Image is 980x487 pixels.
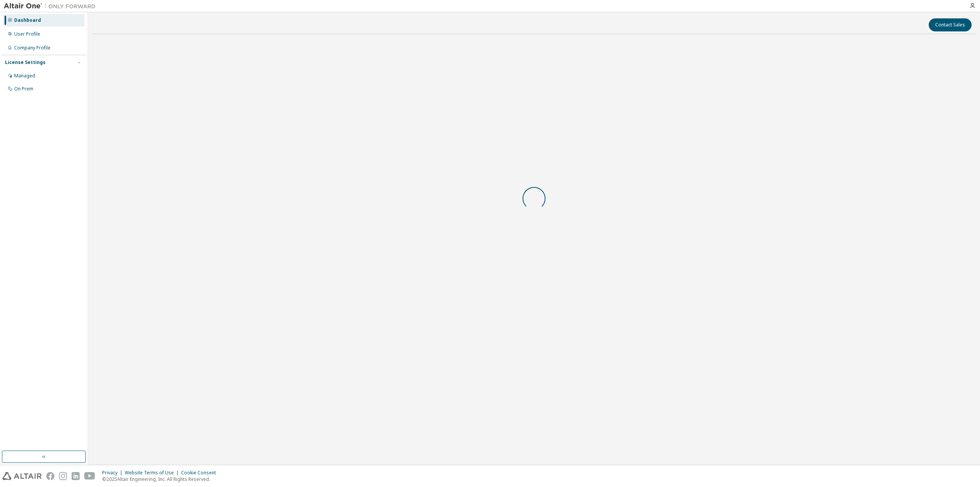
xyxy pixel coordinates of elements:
img: Altair One [4,2,100,10]
img: facebook.svg [46,472,54,480]
div: Managed [14,73,35,79]
img: youtube.svg [84,472,95,480]
div: User Profile [14,31,40,37]
div: On Prem [14,86,33,92]
div: License Settings [5,59,46,66]
div: Website Terms of Use [125,470,181,476]
img: linkedin.svg [72,472,80,480]
div: Privacy [102,470,125,476]
button: Contact Sales [929,18,972,31]
div: Dashboard [14,17,41,23]
p: © 2025 Altair Engineering, Inc. All Rights Reserved. [102,476,220,482]
div: Company Profile [14,45,51,51]
img: instagram.svg [59,472,67,480]
div: Cookie Consent [181,470,220,476]
img: altair_logo.svg [2,472,42,480]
